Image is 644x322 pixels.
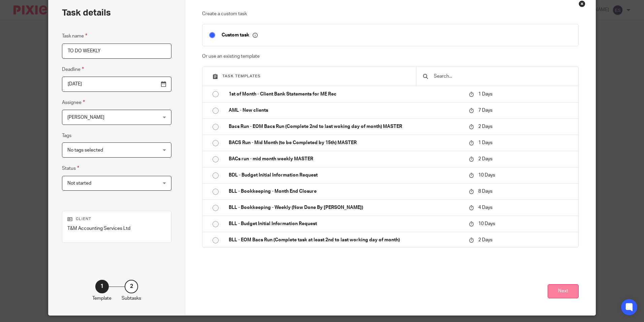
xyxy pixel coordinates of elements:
[67,181,91,186] span: Not started
[478,108,492,113] span: 7 Days
[222,32,258,38] p: Custom task
[62,77,171,92] input: Pick a date
[478,140,492,145] span: 1 Days
[62,32,87,40] label: Task name
[62,44,171,59] input: Task name
[67,225,166,232] p: T&M Accounting Services Ltd
[202,10,578,17] p: Create a custom task
[229,188,462,195] p: BLL - Bookkeeping - Month End Closure
[67,216,166,222] p: Client
[579,0,585,7] div: Close this dialog window
[202,53,578,60] p: Or use an existing template
[229,139,462,146] p: BACS Run - Mid Month (to be Completed by 15th) MASTER
[62,7,111,19] h2: Task details
[92,295,111,302] p: Template
[67,115,104,120] span: [PERSON_NAME]
[548,284,579,299] button: Next
[478,221,495,226] span: 10 Days
[125,280,138,293] div: 2
[478,238,492,242] span: 2 Days
[433,73,572,80] input: Search...
[229,220,462,227] p: BLL - Budget Initial Information Request
[478,157,492,161] span: 2 Days
[62,164,79,172] label: Status
[229,204,462,211] p: BLL - Bookkeeping - Weekly (Now Done By [PERSON_NAME])
[478,124,492,129] span: 2 Days
[229,107,462,114] p: AML - New clients
[67,148,103,153] span: No tags selected
[229,156,462,162] p: BACs run - mid month weekly MASTER
[478,173,495,178] span: 10 Days
[478,92,492,97] span: 1 Days
[229,123,462,130] p: Bacs Run - EOM Bacs Run (Complete 2nd to last woking day of month) MASTER
[122,295,141,302] p: Subtasks
[478,205,492,210] span: 4 Days
[478,189,492,194] span: 8 Days
[62,132,71,139] label: Tags
[229,172,462,179] p: BDL - Budget Initial Information Request
[229,91,462,98] p: 1st of Month - Client Bank Statements for ME Rec
[222,74,261,78] span: Task templates
[95,280,109,293] div: 1
[62,99,85,106] label: Assignee
[229,237,462,243] p: BLL - EOM Bacs Run (Complete task at least 2nd to last working day of month)
[62,65,84,73] label: Deadline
